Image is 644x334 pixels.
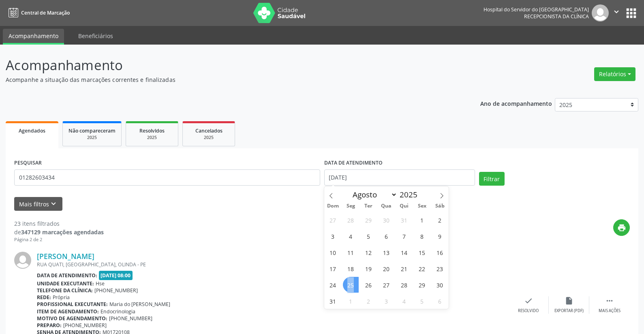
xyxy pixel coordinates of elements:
[37,322,62,329] b: Preparo:
[397,189,424,200] input: Year
[73,29,119,43] a: Beneficiários
[195,127,223,134] span: Cancelados
[361,212,377,228] span: Julho 29, 2025
[432,277,448,293] span: Agosto 30, 2025
[101,308,135,315] span: Endocrinologia
[414,212,430,228] span: Agosto 1, 2025
[37,272,97,279] b: Data de atendimento:
[109,301,170,308] span: Maria do [PERSON_NAME]
[14,252,31,269] img: img
[396,277,412,293] span: Agosto 28, 2025
[99,271,133,280] span: [DATE] 08:00
[479,172,505,186] button: Filtrar
[324,157,383,169] label: DATA DE ATENDIMENTO
[554,308,584,314] div: Exportar (PDF)
[14,157,42,169] label: PESQUISAR
[343,244,359,260] span: Agosto 11, 2025
[605,296,614,305] i: 
[324,203,342,209] span: Dom
[343,261,359,276] span: Agosto 18, 2025
[37,287,93,294] b: Telefone da clínica:
[324,169,475,186] input: Selecione um intervalo
[14,228,104,236] div: de
[325,277,341,293] span: Agosto 24, 2025
[432,212,448,228] span: Agosto 2, 2025
[379,277,394,293] span: Agosto 27, 2025
[6,6,70,19] a: Central de Marcação
[379,212,394,228] span: Julho 30, 2025
[37,308,99,315] b: Item de agendamento:
[432,244,448,260] span: Agosto 16, 2025
[343,212,359,228] span: Julho 28, 2025
[325,293,341,309] span: Agosto 31, 2025
[14,219,104,228] div: 23 itens filtrados
[342,203,359,209] span: Seg
[37,252,94,261] a: [PERSON_NAME]
[68,127,116,134] span: Não compareceram
[6,55,449,75] p: Acompanhamento
[484,6,589,13] div: Hospital do Servidor do [GEOGRAPHIC_DATA]
[518,308,539,314] div: Resolvido
[325,261,341,276] span: Agosto 17, 2025
[343,277,359,293] span: Agosto 25, 2025
[132,135,172,141] div: 2025
[37,301,108,308] b: Profissional executante:
[188,135,229,141] div: 2025
[395,203,413,209] span: Qui
[53,294,70,301] span: Própria
[6,75,449,84] p: Acompanhe a situação das marcações correntes e finalizadas
[379,293,394,309] span: Setembro 3, 2025
[361,228,377,244] span: Agosto 5, 2025
[414,244,430,260] span: Agosto 15, 2025
[379,228,394,244] span: Agosto 6, 2025
[396,212,412,228] span: Julho 31, 2025
[361,244,377,260] span: Agosto 12, 2025
[349,189,398,200] select: Month
[361,293,377,309] span: Setembro 2, 2025
[37,261,508,268] div: RUA QUATI, [GEOGRAPHIC_DATA], OLINDA - PE
[361,261,377,276] span: Agosto 19, 2025
[396,244,412,260] span: Agosto 14, 2025
[432,293,448,309] span: Setembro 6, 2025
[624,6,638,20] button: apps
[359,203,377,209] span: Ter
[594,67,635,81] button: Relatórios
[613,219,630,236] button: print
[432,228,448,244] span: Agosto 9, 2025
[480,98,552,108] p: Ano de acompanhamento
[343,228,359,244] span: Agosto 4, 2025
[21,228,104,236] strong: 347129 marcações agendadas
[599,308,620,314] div: Mais ações
[21,9,70,16] span: Central de Marcação
[37,315,107,322] b: Motivo de agendamento:
[432,261,448,276] span: Agosto 23, 2025
[396,228,412,244] span: Agosto 7, 2025
[96,280,105,287] span: Hse
[3,29,64,45] a: Acompanhamento
[524,296,533,305] i: check
[63,322,107,329] span: [PHONE_NUMBER]
[414,277,430,293] span: Agosto 29, 2025
[68,135,116,141] div: 2025
[14,197,62,211] button: Mais filtroskeyboard_arrow_down
[19,127,45,134] span: Agendados
[565,296,573,305] i: insert_drive_file
[379,261,394,276] span: Agosto 20, 2025
[431,203,449,209] span: Sáb
[94,287,138,294] span: [PHONE_NUMBER]
[612,7,621,16] i: 
[592,4,609,21] img: img
[325,212,341,228] span: Julho 27, 2025
[325,244,341,260] span: Agosto 10, 2025
[14,169,320,186] input: Nome, código do beneficiário ou CPF
[414,228,430,244] span: Agosto 8, 2025
[37,280,94,287] b: Unidade executante:
[396,261,412,276] span: Agosto 21, 2025
[377,203,395,209] span: Qua
[109,315,152,322] span: [PHONE_NUMBER]
[379,244,394,260] span: Agosto 13, 2025
[413,203,431,209] span: Sex
[609,4,624,21] button: 
[414,293,430,309] span: Setembro 5, 2025
[37,294,51,301] b: Rede:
